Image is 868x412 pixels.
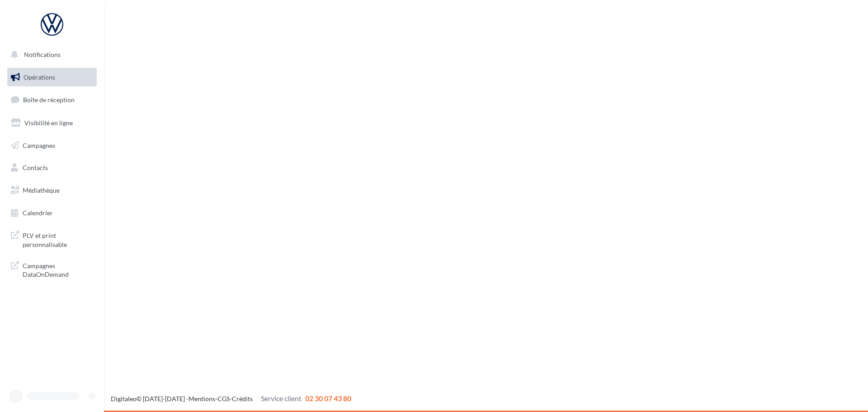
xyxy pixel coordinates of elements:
a: Calendrier [5,204,99,223]
a: Mentions [189,395,215,403]
span: Médiathèque [23,186,60,194]
span: Calendrier [23,209,53,217]
a: Boîte de réception [5,90,99,109]
span: Boîte de réception [23,96,75,104]
span: Opérations [24,73,55,81]
a: Visibilité en ligne [5,114,99,133]
span: 02 30 07 43 80 [305,394,351,403]
span: Campagnes [23,141,55,149]
span: PLV et print personnalisable [23,229,93,249]
span: Notifications [24,51,61,58]
a: Digitaleo [111,395,137,403]
button: Notifications [5,45,95,64]
span: Service client [261,394,302,403]
span: © [DATE]-[DATE] - - - [111,395,351,403]
a: Campagnes DataOnDemand [5,256,99,283]
a: PLV et print personnalisable [5,226,99,252]
a: Opérations [5,68,99,87]
a: Campagnes [5,136,99,155]
a: Contacts [5,158,99,177]
span: Campagnes DataOnDemand [23,260,93,279]
a: Médiathèque [5,181,99,200]
a: Crédits [232,395,253,403]
span: Contacts [23,164,48,171]
a: CGS [217,395,230,403]
span: Visibilité en ligne [24,119,73,127]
